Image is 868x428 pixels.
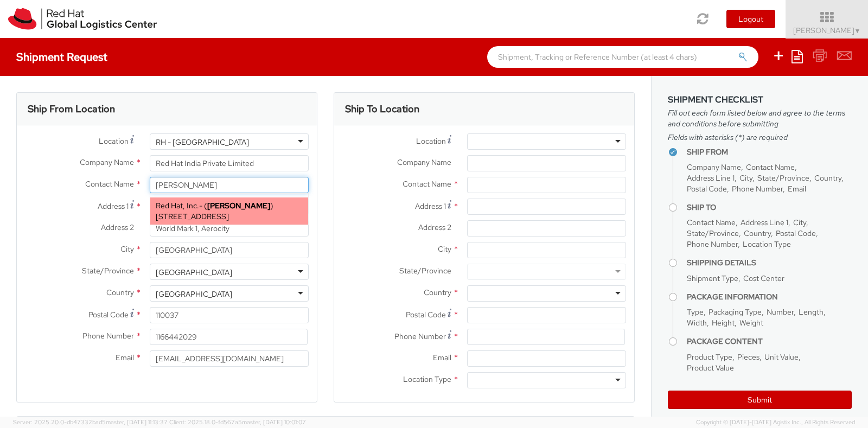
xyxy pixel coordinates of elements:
[403,179,451,189] span: Contact Name
[687,273,738,283] span: Shipment Type
[418,222,451,232] span: Address 2
[687,318,707,328] span: Width
[687,239,738,249] span: Phone Number
[767,307,794,317] span: Number
[793,25,861,35] span: [PERSON_NAME]
[799,307,824,317] span: Length
[687,363,734,373] span: Product Value
[399,266,451,276] span: State/Province
[16,51,107,63] h4: Shipment Request
[169,418,306,426] span: Client: 2025.18.0-fd567a5
[737,352,759,362] span: Pieces
[82,266,134,276] span: State/Province
[487,46,758,68] input: Shipment, Tracking or Reference Number (at least 4 chars)
[82,331,134,341] span: Phone Number
[345,104,419,114] h3: Ship To Location
[687,259,852,267] h4: Shipping Details
[746,162,795,172] span: Contact Name
[744,228,771,238] span: Country
[712,318,735,328] span: Height
[668,95,852,105] h3: Shipment Checklist
[116,353,134,362] span: Email
[8,8,157,30] img: rh-logistics-00dfa346123c4ec078e1.svg
[156,212,229,221] span: [STREET_ADDRESS]
[106,418,168,426] span: master, [DATE] 11:13:37
[416,136,446,146] span: Location
[854,27,861,35] span: ▼
[687,352,732,362] span: Product Type
[207,201,270,210] strong: [PERSON_NAME]
[397,157,451,167] span: Company Name
[98,201,129,211] span: Address 1
[793,218,806,227] span: City
[739,318,763,328] span: Weight
[150,197,308,225] div: - ( )
[156,137,249,148] div: RH - [GEOGRAPHIC_DATA]
[757,173,809,183] span: State/Province
[739,173,752,183] span: City
[406,310,446,320] span: Postal Code
[394,331,446,341] span: Phone Number
[743,273,784,283] span: Cost Center
[696,418,855,427] span: Copyright © [DATE]-[DATE] Agistix Inc., All Rights Reserved
[28,104,115,114] h3: Ship From Location
[776,228,816,238] span: Postal Code
[101,222,134,232] span: Address 2
[433,353,451,362] span: Email
[156,267,232,278] div: [GEOGRAPHIC_DATA]
[687,293,852,301] h4: Package Information
[687,148,852,156] h4: Ship From
[668,391,852,409] button: Submit
[242,418,306,426] span: master, [DATE] 10:01:07
[88,310,129,320] span: Postal Code
[687,337,852,346] h4: Package Content
[120,244,134,254] span: City
[424,288,451,297] span: Country
[687,203,852,212] h4: Ship To
[726,10,775,28] button: Logout
[732,184,783,194] span: Phone Number
[85,179,134,189] span: Contact Name
[687,307,704,317] span: Type
[788,184,806,194] span: Email
[156,201,199,210] span: Red Hat, Inc.
[764,352,799,362] span: Unit Value
[99,136,129,146] span: Location
[814,173,841,183] span: Country
[438,244,451,254] span: City
[106,288,134,297] span: Country
[668,132,852,143] span: Fields with asterisks (*) are required
[668,107,852,129] span: Fill out each form listed below and agree to the terms and conditions before submitting
[156,289,232,299] div: [GEOGRAPHIC_DATA]
[687,173,735,183] span: Address Line 1
[687,218,736,227] span: Contact Name
[687,162,741,172] span: Company Name
[687,228,739,238] span: State/Province
[13,418,168,426] span: Server: 2025.20.0-db47332bad5
[741,218,788,227] span: Address Line 1
[415,201,446,211] span: Address 1
[687,184,727,194] span: Postal Code
[709,307,762,317] span: Packaging Type
[403,374,451,384] span: Location Type
[80,157,134,167] span: Company Name
[743,239,791,249] span: Location Type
